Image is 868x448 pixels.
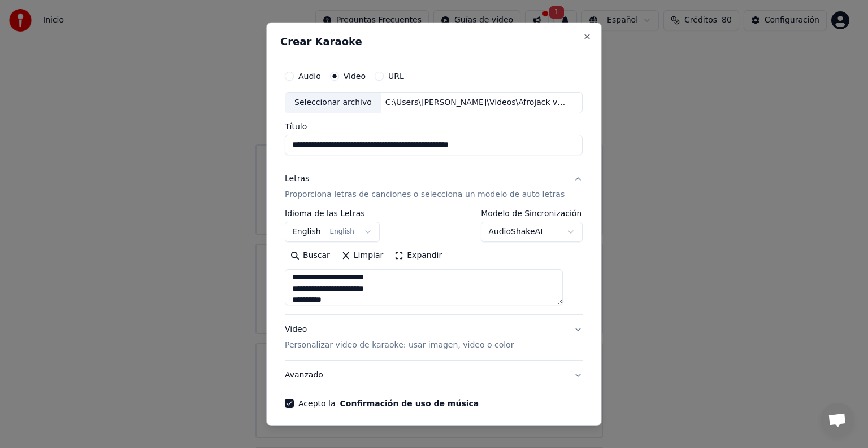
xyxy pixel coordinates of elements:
div: Video [285,324,514,351]
label: Video [344,72,366,80]
h2: Crear Karaoke [280,37,587,47]
p: Personalizar video de karaoke: usar imagen, video o color [285,340,514,351]
label: Acepto la [298,399,479,407]
div: LetrasProporciona letras de canciones o selecciona un modelo de auto letras [285,209,583,314]
button: Expandir [389,247,448,265]
div: Letras [285,173,309,185]
div: Seleccionar archivo [285,93,381,113]
p: Proporciona letras de canciones o selecciona un modelo de auto letras [285,189,565,200]
button: VideoPersonalizar video de karaoke: usar imagen, video o color [285,315,583,360]
label: Audio [298,72,321,80]
label: Título [285,122,583,130]
label: Modelo de Sincronización [481,209,583,217]
button: LetrasProporciona letras de canciones o selecciona un modelo de auto letras [285,164,583,209]
label: Idioma de las Letras [285,209,380,217]
button: Acepto la [340,399,479,407]
button: Avanzado [285,361,583,390]
button: Limpiar [336,247,389,265]
label: URL [388,72,404,80]
button: Buscar [285,247,336,265]
div: C:\Users\[PERSON_NAME]\Videos\Afrojack vs. THIRTY SECONDS TO MARS - Do Or Die (Remix).mp4 [381,97,573,108]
